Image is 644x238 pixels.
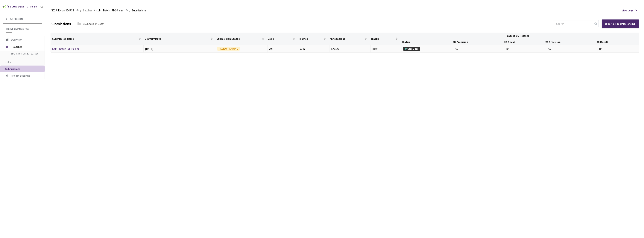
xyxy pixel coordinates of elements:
div: 1 Submission Batch [83,22,104,26]
span: All Projects [10,17,23,20]
span: Batches [13,43,38,51]
th: Status [400,39,451,45]
span: Jobs [5,60,11,64]
div: NA [548,47,596,51]
input: Search [554,20,594,27]
th: Frames [297,33,328,45]
span: Frames [299,37,323,40]
span: Submission Status [217,37,261,40]
div: Submissions [51,21,71,27]
div: NA [455,47,503,51]
span: split_Batch_51-10_sec [11,52,39,55]
li: / [80,8,81,13]
th: 3D Recall [503,39,544,45]
th: Jobs [266,33,297,45]
th: Delivery Date [143,33,215,45]
span: Batches [83,8,92,13]
span: Submissions [5,67,20,71]
a: Batches [82,8,93,12]
span: [2025] Rivian 3D PCS [51,8,74,13]
th: 2D Precision [544,39,595,45]
span: View Logs [622,8,633,13]
div: Export all submissions [605,22,636,26]
div: 120325 [331,47,369,51]
span: Submissions [132,8,146,13]
th: Submission Name [51,33,143,45]
div: 7387 [300,47,328,51]
span: Tracks [371,37,395,40]
th: 2D Recall [595,39,636,45]
span: split_Batch_51-10_sec [96,8,123,13]
div: [DATE] [145,47,214,51]
th: Tracks [369,33,400,45]
span: Submission Name [52,37,138,40]
div: 292 [269,47,297,51]
span: Delivery Date [145,37,210,40]
div: GT Studio [27,5,37,9]
div: NA [599,47,637,51]
span: Jobs [268,37,292,40]
li: / [129,8,130,13]
span: Project Settings [11,74,30,77]
th: Latest QC Results [400,33,636,39]
span: Annotations [330,37,364,40]
li: / [94,8,95,13]
th: Annotations [328,33,369,45]
div: NA [506,47,545,51]
span: Overview [11,38,22,41]
a: Split_Batch_51-10_sec [52,47,79,51]
div: REVIEW PENDING [217,47,240,51]
th: 3D Precision [451,39,503,45]
span: [2025] Rivian 3D PCS [6,27,40,31]
div: 4869 [372,47,400,51]
div: ONGOING [403,47,420,51]
th: Submission Status [215,33,266,45]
